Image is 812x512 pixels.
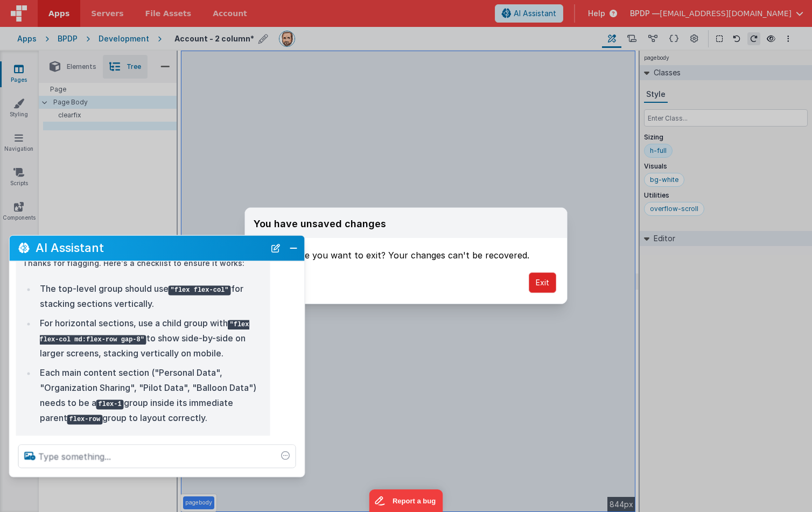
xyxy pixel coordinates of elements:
[37,365,264,425] li: Each main content section ("Personal Data", "Organization Sharing", "Pilot Data", "Balloon Data")...
[529,272,556,293] button: Exit
[256,238,556,262] div: Are you sure you want to exit? Your changes can't be recovered.
[254,216,386,232] div: You have unsaved changes
[286,241,300,256] button: Close
[268,241,283,256] button: New Chat
[37,281,264,311] li: The top-level group should use for stacking sections vertically.
[96,399,124,409] code: flex-1
[169,285,231,295] code: "flex flex-col"
[67,415,103,424] code: flex-row
[369,489,443,512] iframe: Marker.io feedback button
[23,257,264,270] p: Thanks for flagging. Here's a checklist to ensure it works:
[40,320,249,345] code: "flex flex-col md:flex-row gap-8"
[36,242,265,255] h2: AI Assistant
[37,315,264,361] li: For horizontal sections, use a child group with to show side-by-side on larger screens, stacking ...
